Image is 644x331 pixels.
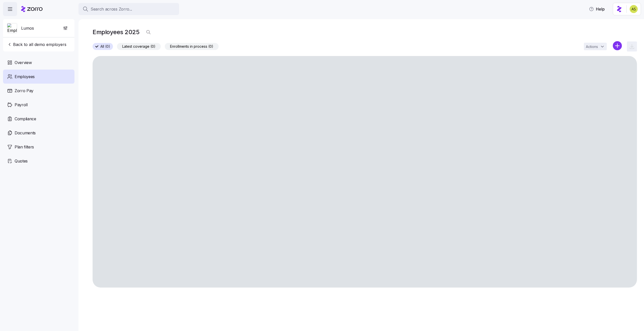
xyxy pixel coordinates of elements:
span: Employees [15,74,35,80]
button: Actions [584,43,607,50]
a: Documents [3,126,74,140]
a: Zorro Pay [3,84,74,98]
button: Back to all demo employers [5,39,68,49]
span: Actions [586,45,598,48]
span: Zorro Pay [15,88,33,94]
svg: add icon [613,41,622,50]
span: All (0) [100,43,110,50]
img: 2a591ca43c48773f1b6ab43d7a2c8ce9 [630,5,638,13]
img: Employer logo [7,23,17,33]
span: Payroll [15,102,28,108]
a: Overview [3,56,74,70]
a: Payroll [3,98,74,112]
a: Compliance [3,112,74,126]
span: Overview [15,60,32,66]
span: Latest coverage (0) [122,43,155,50]
h1: Employees 2025 [93,28,139,36]
span: Compliance [15,116,36,122]
span: Search across Zorro... [91,6,132,12]
span: Back to all demo employers [7,41,66,47]
a: Plan filters [3,140,74,154]
button: Help [585,4,609,14]
a: Employees [3,70,74,84]
button: Search across Zorro... [78,3,179,15]
span: Enrollments in process (0) [170,43,213,50]
span: Documents [15,130,36,136]
span: Quotes [15,158,28,164]
a: Quotes [3,154,74,168]
span: Lumos [21,25,34,31]
span: Help [589,6,605,12]
span: Plan filters [15,144,34,150]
